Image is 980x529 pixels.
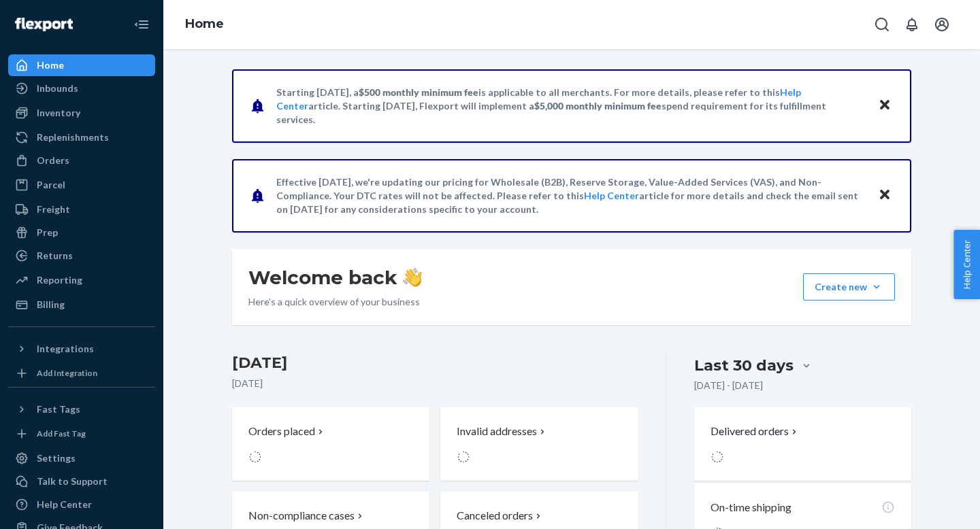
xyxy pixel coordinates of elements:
[457,424,537,439] p: Invalid addresses
[440,407,638,481] button: Invalid addresses
[876,186,894,205] button: Close
[248,508,355,524] p: Non-compliance cases
[37,249,73,262] div: Returns
[8,471,155,492] a: Talk to Support
[37,203,70,216] div: Freight
[248,265,422,290] h1: Welcome back
[37,428,86,439] div: Add Fast Tag
[8,174,155,196] a: Parcel
[185,16,224,31] a: Home
[37,273,82,287] div: Reporting
[276,86,865,126] p: Starting [DATE], a is applicable to all merchants. For more details, please refer to this article...
[276,175,865,216] p: Effective [DATE], we're updating our pricing for Wholesale (B2B), Reserve Storage, Value-Added Se...
[8,338,155,360] button: Integrations
[8,447,155,469] a: Settings
[174,5,235,44] ol: breadcrumbs
[232,377,638,390] p: [DATE]
[232,352,638,374] h3: [DATE]
[37,403,80,416] div: Fast Tags
[868,11,896,38] button: Open Search Box
[534,100,661,112] span: $5,000 monthly minimum fee
[8,294,155,315] a: Billing
[37,475,108,488] div: Talk to Support
[584,190,639,201] a: Help Center
[8,222,155,243] a: Prep
[8,126,155,148] a: Replenishments
[37,154,69,167] div: Orders
[37,342,94,356] div: Integrations
[928,11,955,38] button: Open account menu
[898,11,926,38] button: Open notifications
[248,295,422,309] p: Here’s a quick overview of your business
[37,451,76,465] div: Settings
[8,365,155,381] a: Add Integration
[8,269,155,291] a: Reporting
[15,18,73,31] img: Flexport logo
[8,54,155,76] a: Home
[359,86,478,98] span: $500 monthly minimum fee
[403,268,422,287] img: hand-wave emoji
[803,273,895,301] button: Create new
[457,508,533,524] p: Canceled orders
[710,424,800,439] button: Delivered orders
[8,102,155,124] a: Inventory
[8,245,155,267] a: Returns
[694,379,763,392] p: [DATE] - [DATE]
[37,82,78,95] div: Inbounds
[232,407,429,481] button: Orders placed
[128,11,155,38] button: Close Navigation
[248,424,315,439] p: Orders placed
[37,131,109,144] div: Replenishments
[8,78,155,99] a: Inbounds
[8,494,155,515] a: Help Center
[876,96,894,116] button: Close
[37,58,64,72] div: Home
[37,226,58,239] div: Prep
[37,498,92,511] div: Help Center
[37,367,97,379] div: Add Integration
[694,355,794,376] div: Last 30 days
[8,398,155,420] button: Fast Tags
[8,150,155,171] a: Orders
[37,178,65,192] div: Parcel
[8,426,155,442] a: Add Fast Tag
[953,230,980,299] button: Help Center
[37,298,65,311] div: Billing
[8,199,155,220] a: Freight
[37,106,80,120] div: Inventory
[710,500,791,515] p: On-time shipping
